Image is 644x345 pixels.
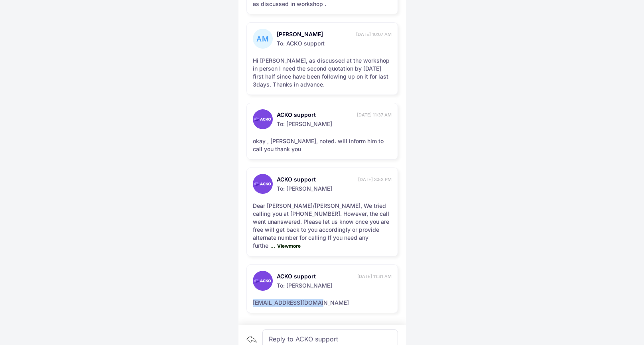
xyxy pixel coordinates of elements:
span: [DATE] 11:37 AM [357,112,392,118]
span: To: [PERSON_NAME] [277,183,392,193]
span: View more [275,243,301,249]
span: [DATE] 3:53 PM [358,176,392,183]
div: Am [253,29,273,49]
span: [PERSON_NAME] [277,30,354,38]
span: [DATE] 11:41 AM [357,273,392,280]
span: ... [268,243,275,249]
div: Dear [PERSON_NAME]/[PERSON_NAME], We tried calling you at [PHONE_NUMBER]. However, the call went ... [253,202,392,250]
img: horizontal-gradient-white-text.png [254,182,271,186]
img: horizontal-gradient-white-text.png [254,279,271,283]
img: horizontal-gradient-white-text.png [254,117,271,121]
span: ACKO support [277,175,356,183]
span: [DATE] 10:07 AM [356,31,392,37]
div: Hi [PERSON_NAME], as discussed at the workshop in person I need the second quotation by [DATE] fi... [253,57,392,89]
div: [EMAIL_ADDRESS][DOMAIN_NAME] [253,299,392,307]
span: ACKO support [277,272,355,280]
span: To: [PERSON_NAME] [277,280,392,290]
span: To: [PERSON_NAME] [277,119,392,128]
span: To: ACKO support [277,38,392,47]
div: okay , [PERSON_NAME], noted. will inform him to call you thank you [253,137,392,153]
span: ACKO support [277,111,355,119]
